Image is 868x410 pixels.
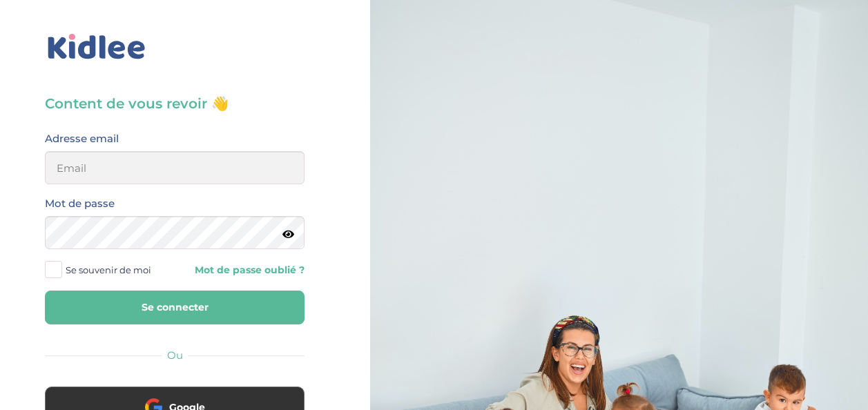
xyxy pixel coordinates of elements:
input: Email [45,151,305,184]
a: Mot de passe oublié ? [185,264,305,277]
label: Mot de passe [45,195,115,213]
button: Se connecter [45,291,305,324]
img: logo_kidlee_bleu [45,31,148,63]
span: Ou [167,349,183,362]
span: Se souvenir de moi [66,261,151,279]
h3: Content de vous revoir 👋 [45,94,305,113]
label: Adresse email [45,130,119,148]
